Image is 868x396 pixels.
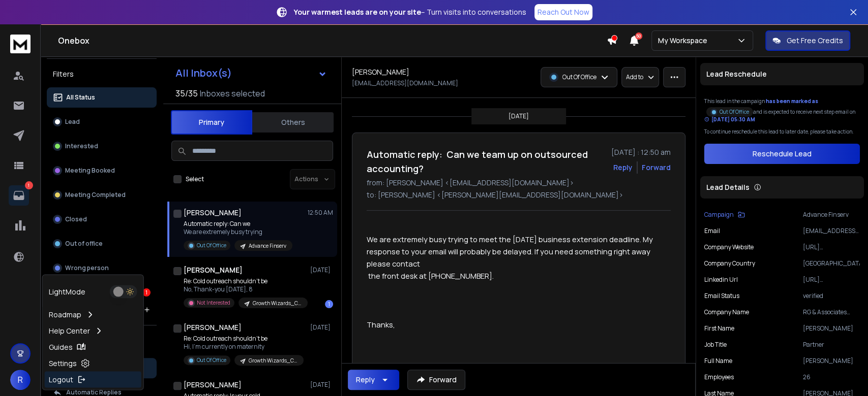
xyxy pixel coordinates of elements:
[249,242,286,250] p: Advance Finserv
[704,324,734,333] p: First Name
[253,300,302,307] p: Growth Wizards_Cold Email_UK
[47,185,157,205] button: Meeting Completed
[765,30,850,51] button: Get Free Credits
[47,258,157,278] button: Wrong person
[167,63,335,83] button: All Inbox(s)
[197,356,226,364] p: Out Of Office
[508,112,529,120] p: [DATE]
[803,341,860,349] p: Partner
[367,147,605,176] h1: Automatic reply: Can we team up on outsourced accounting?
[356,375,375,385] div: Reply
[197,242,226,249] p: Out Of Office
[66,93,95,102] p: All Status
[47,160,157,181] button: Meeting Booked
[65,191,126,199] p: Meeting Completed
[803,227,860,235] p: [EMAIL_ADDRESS][DOMAIN_NAME]
[803,259,860,268] p: [GEOGRAPHIC_DATA]
[184,220,292,228] p: Automatic reply: Can we
[803,292,860,300] p: verified
[787,36,843,46] p: Get Free Credits
[803,308,860,316] p: RG & Associates Certified Public Accountants
[47,87,157,108] button: All Status
[704,373,734,381] p: Employees
[407,370,465,390] button: Forward
[65,142,98,150] p: Interested
[9,185,29,206] a: 1
[766,97,818,105] span: has been marked as
[45,322,141,339] a: Help Center
[367,190,671,200] p: to: [PERSON_NAME] <[PERSON_NAME][EMAIL_ADDRESS][DOMAIN_NAME]>
[706,69,767,79] p: Lead Reschedule
[184,208,242,218] h1: [PERSON_NAME]
[294,7,421,17] strong: Your warmest leads are on your site
[10,370,31,390] button: R
[704,357,732,365] p: Full Name
[367,319,395,329] span: Thanks,
[65,118,80,126] p: Lead
[704,144,860,164] button: Reschedule Lead
[184,265,243,275] h1: [PERSON_NAME]
[704,128,860,136] p: To continue reschedule this lead to later date, please take action.
[186,175,204,183] label: Select
[658,36,711,46] p: My Workspace
[47,67,157,81] h3: Filters
[704,227,720,235] p: Email
[348,370,399,390] button: Reply
[367,178,671,188] p: from: [PERSON_NAME] <[EMAIL_ADDRESS][DOMAIN_NAME]>
[803,373,860,381] p: 26
[184,380,242,390] h1: [PERSON_NAME]
[294,7,526,17] p: – Turn visits into conversations
[65,167,115,175] p: Meeting Booked
[310,266,333,274] p: [DATE]
[562,73,596,81] p: Out Of Office
[58,35,607,47] h1: Onebox
[184,228,292,236] p: We are extremely busy trying
[197,299,230,307] p: Not Interested
[704,341,727,349] p: Job Title
[47,112,157,132] button: Lead
[803,243,860,251] p: [URL][DOMAIN_NAME]
[45,339,141,355] a: Guides
[184,277,306,285] p: Re: Cold outreach shouldn’t be
[635,32,642,40] span: 50
[310,323,333,332] p: [DATE]
[704,97,860,124] div: This lead in the campaign and is expected to receive next step email on
[803,324,860,333] p: [PERSON_NAME]
[65,215,87,223] p: Closed
[704,211,745,219] button: Campaign
[252,111,334,134] button: Others
[45,306,141,322] a: Roadmap
[367,234,654,281] span: We are extremely busy trying to meet the [DATE] business extension deadline. My response to your ...
[10,35,31,53] img: logo
[184,322,242,333] h1: [PERSON_NAME]
[184,285,306,293] p: No, Thank-you [DATE], 8
[704,116,755,123] div: [DATE] 05:30 AM
[704,276,738,284] p: Linkedin Url
[803,357,860,365] p: [PERSON_NAME]
[45,355,141,371] a: Settings
[171,110,252,135] button: Primary
[704,211,734,219] p: Campaign
[803,276,860,284] p: [URL][DOMAIN_NAME][PERSON_NAME]
[352,79,458,87] p: [EMAIL_ADDRESS][DOMAIN_NAME]
[249,357,297,365] p: Growth Wizards_Cold Email_UK
[352,67,409,77] h1: [PERSON_NAME]
[704,243,754,251] p: Company Website
[49,309,81,319] p: Roadmap
[704,308,749,316] p: Company Name
[49,374,73,384] p: Logout
[49,325,90,336] p: Help Center
[49,342,73,352] p: Guides
[613,162,633,173] button: Reply
[47,234,157,254] button: Out of office
[534,4,592,20] a: Reach Out Now
[200,87,265,100] h3: Inboxes selected
[175,87,198,100] span: 35 / 35
[184,343,304,351] p: Hi, I'm currently on maternity
[49,286,85,296] p: Light Mode
[803,211,860,219] p: Advance Finserv
[325,300,333,308] div: 1
[626,73,643,81] p: Add to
